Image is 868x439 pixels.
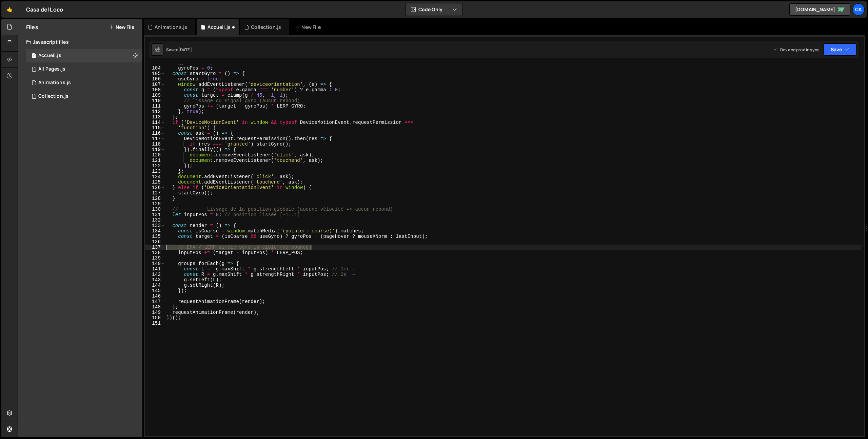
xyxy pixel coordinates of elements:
div: Casa del Loco [26,5,63,14]
div: 131 [145,212,165,217]
div: 130 [145,207,165,212]
div: 118 [145,141,165,147]
div: 146 [145,293,165,299]
div: 114 [145,120,165,125]
div: Javascript files [18,35,142,49]
div: 140 [145,261,165,266]
div: 16791/46000.js [26,76,142,90]
a: Ca [852,3,865,16]
div: Animations.js [38,80,71,86]
div: 16791/45882.js [26,62,142,76]
div: 125 [145,179,165,185]
div: Collection.js [38,93,68,99]
div: 127 [145,190,165,196]
div: 106 [145,76,165,82]
div: 113 [145,114,165,120]
div: 124 [145,174,165,179]
div: [DATE] [178,47,192,53]
a: [DOMAIN_NAME] [789,3,850,16]
div: 115 [145,125,165,131]
div: 149 [145,310,165,315]
div: 136 [145,239,165,245]
div: 139 [145,255,165,261]
div: 121 [145,158,165,163]
div: All Pages.js [38,66,65,72]
div: Collection.js [251,24,281,31]
div: 147 [145,299,165,304]
div: 109 [145,93,165,98]
div: 116 [145,131,165,136]
button: New File [109,24,134,30]
div: 143 [145,277,165,283]
div: 108 [145,87,165,93]
div: Accueil.js [208,24,231,31]
div: 137 [145,245,165,250]
div: 107 [145,82,165,87]
div: 145 [145,288,165,293]
div: 120 [145,152,165,158]
div: Accueil.js [38,53,61,59]
div: 141 [145,266,165,272]
div: New File [295,24,323,31]
div: 144 [145,283,165,288]
div: 133 [145,223,165,228]
div: 138 [145,250,165,255]
div: 111 [145,103,165,109]
h2: Files [26,23,38,31]
div: 119 [145,147,165,152]
div: 112 [145,109,165,114]
div: 148 [145,304,165,310]
div: 126 [145,185,165,190]
div: 135 [145,234,165,239]
div: 142 [145,272,165,277]
div: 122 [145,163,165,169]
button: Code Only [406,3,462,16]
span: 1 [32,54,36,59]
div: 132 [145,217,165,223]
div: 104 [145,65,165,71]
button: Save [824,43,856,56]
div: 150 [145,315,165,321]
div: Animations.js [155,24,187,31]
div: 16791/46116.js [26,90,142,103]
div: 16791/45941.js [26,49,142,62]
div: 134 [145,228,165,234]
div: Saved [166,47,192,53]
div: 117 [145,136,165,141]
div: 110 [145,98,165,103]
div: 129 [145,201,165,207]
div: 128 [145,196,165,201]
a: 🤙 [1,1,18,18]
div: 123 [145,169,165,174]
div: 151 [145,321,165,326]
div: Dev and prod in sync [773,47,820,53]
div: 105 [145,71,165,76]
